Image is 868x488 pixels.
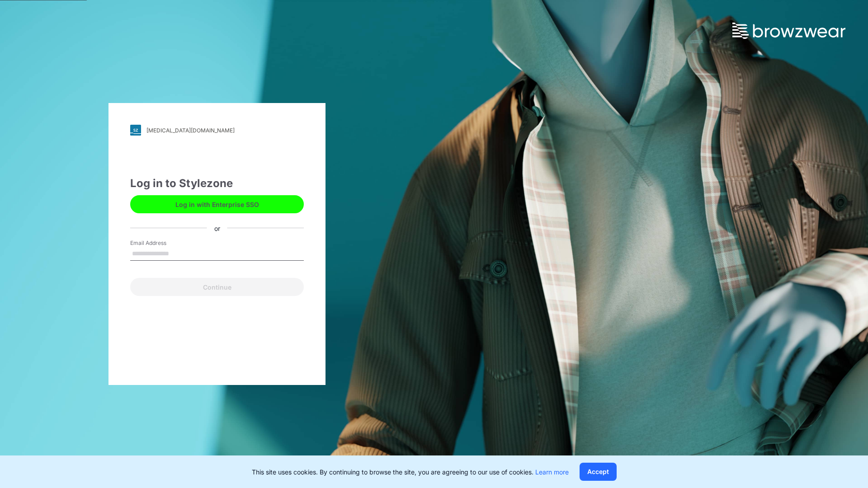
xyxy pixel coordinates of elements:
[130,125,304,136] a: [MEDICAL_DATA][DOMAIN_NAME]
[130,125,141,136] img: svg+xml;base64,PHN2ZyB3aWR0aD0iMjgiIGhlaWdodD0iMjgiIHZpZXdCb3g9IjAgMCAyOCAyOCIgZmlsbD0ibm9uZSIgeG...
[130,195,304,213] button: Log in with Enterprise SSO
[252,467,569,477] p: This site uses cookies. By continuing to browse the site, you are agreeing to our use of cookies.
[535,468,569,476] a: Learn more
[580,463,617,481] button: Accept
[146,127,235,134] div: [MEDICAL_DATA][DOMAIN_NAME]
[207,223,227,233] div: or
[130,175,304,192] div: Log in to Stylezone
[130,239,193,247] label: Email Address
[732,23,845,39] img: browzwear-logo.73288ffb.svg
